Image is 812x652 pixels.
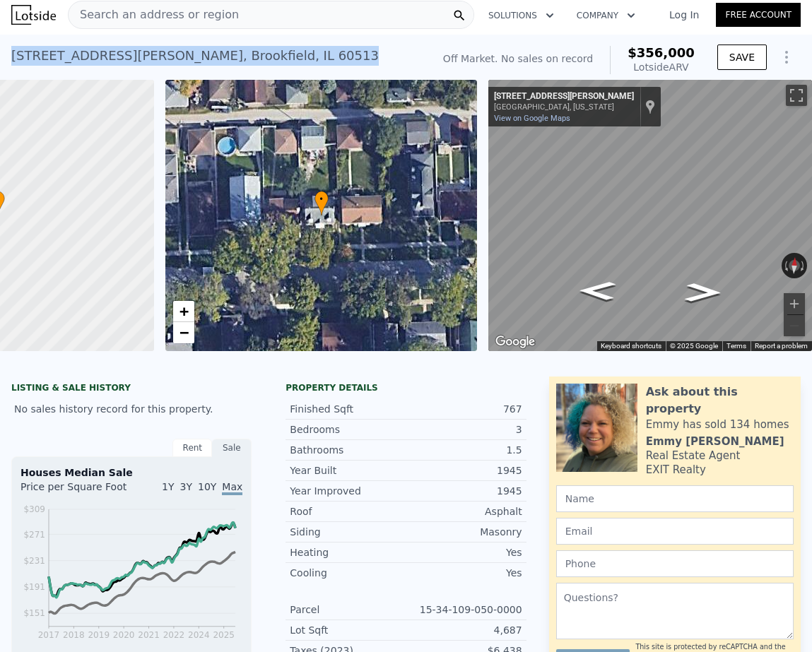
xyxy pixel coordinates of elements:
tspan: 2024 [188,630,210,640]
tspan: $151 [23,608,45,618]
a: Show location on map [645,99,655,114]
div: LISTING & SALE HISTORY [11,382,252,396]
div: 1.5 [406,443,522,457]
button: Reset the view [788,252,801,278]
div: Asphalt [406,504,522,518]
button: Zoom out [784,315,805,336]
button: Keyboard shortcuts [601,341,661,351]
div: Property details [286,382,526,393]
div: Sale [212,439,252,457]
span: © 2025 Google [670,342,718,350]
div: Siding [290,525,406,539]
div: Rent [172,439,212,457]
div: Ask about this property [646,384,794,417]
img: Lotside [11,5,56,25]
div: Parcel [290,603,406,617]
div: Emmy [PERSON_NAME] [646,434,784,449]
div: 1945 [406,484,522,498]
span: + [179,302,188,320]
div: Street View [488,80,812,351]
div: 767 [406,402,522,416]
div: Price per Square Foot [20,480,131,502]
tspan: 2022 [163,630,185,640]
tspan: 2018 [63,630,85,640]
div: 1945 [406,463,522,478]
button: Show Options [772,43,801,71]
input: Name [556,485,794,512]
div: Yes [406,545,522,559]
span: $356,000 [628,45,695,60]
a: Zoom in [173,301,194,322]
div: 4,687 [406,623,522,637]
a: Log In [652,8,716,22]
img: Google [492,333,539,351]
a: Open this area in Google Maps (opens a new window) [492,333,539,351]
tspan: 2019 [88,630,110,640]
div: Off Market. No sales on record [443,52,593,66]
div: [STREET_ADDRESS][PERSON_NAME] , Brookfield , IL 60513 [11,46,379,66]
div: [GEOGRAPHIC_DATA], [US_STATE] [494,102,634,112]
span: • [314,193,329,206]
div: Lotside ARV [628,60,695,74]
a: Report a problem [755,342,808,350]
button: Solutions [477,3,565,28]
span: Max [222,481,242,495]
div: Emmy has sold 134 homes [646,417,789,432]
div: [STREET_ADDRESS][PERSON_NAME] [494,91,634,102]
button: Rotate clockwise [799,253,807,278]
div: EXIT Realty [646,463,706,477]
tspan: 2025 [213,630,235,640]
path: Go West, Jackson Ave [563,277,631,304]
div: Masonry [406,525,522,539]
span: 3Y [180,481,192,492]
div: Heating [290,545,406,559]
path: Go East, Jackson Ave [669,278,737,306]
div: Real Estate Agent [646,449,741,463]
span: 10Y [198,481,216,492]
div: Year Built [290,463,406,478]
div: Cooling [290,566,406,580]
a: Terms (opens in new tab) [726,342,746,350]
a: View on Google Maps [494,114,570,123]
div: • [314,191,329,215]
div: Year Improved [290,484,406,498]
button: Toggle fullscreen view [786,85,807,106]
div: Yes [406,566,522,580]
div: Finished Sqft [290,402,406,416]
div: 3 [406,422,522,437]
span: Search an address or region [69,6,239,23]
button: Rotate counterclockwise [782,253,789,278]
tspan: $309 [23,504,45,514]
div: Bedrooms [290,422,406,437]
button: Zoom in [784,293,805,314]
input: Phone [556,550,794,577]
span: 1Y [162,481,174,492]
span: − [179,324,188,341]
div: Roof [290,504,406,518]
button: Company [565,3,647,28]
tspan: 2017 [38,630,60,640]
tspan: $271 [23,530,45,540]
button: SAVE [717,45,767,70]
tspan: 2020 [113,630,135,640]
div: No sales history record for this property. [11,396,252,422]
div: Lot Sqft [290,623,406,637]
a: Free Account [716,3,801,27]
tspan: 2021 [138,630,160,640]
div: Houses Median Sale [20,466,242,480]
div: 15-34-109-050-0000 [406,603,522,617]
div: Map [488,80,812,351]
tspan: $231 [23,556,45,566]
input: Email [556,518,794,545]
div: Bathrooms [290,443,406,457]
a: Zoom out [173,322,194,343]
tspan: $191 [23,582,45,592]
